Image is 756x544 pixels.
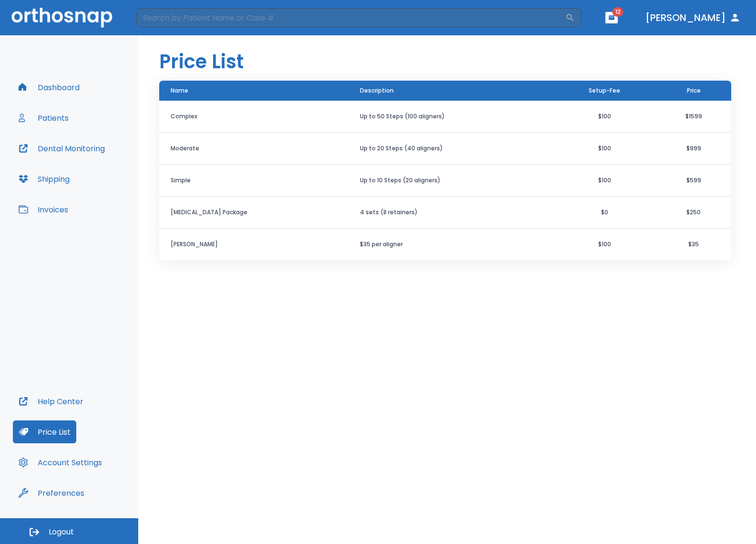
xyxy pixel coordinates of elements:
th: Name [159,81,348,101]
button: Dashboard [13,76,85,99]
h1: Price List [159,47,244,76]
th: Description [348,81,553,101]
button: Dental Monitoring [13,137,111,160]
span: Logout [49,527,74,537]
button: Help Center [13,390,89,413]
td: Up to 50 Steps (100 aligners) [348,101,553,133]
button: Preferences [13,481,90,504]
th: [PERSON_NAME] [159,229,348,261]
th: [MEDICAL_DATA] Package [159,197,348,229]
th: Setup-Fee [553,81,656,101]
button: Account Settings [13,451,108,474]
td: Up to 20 Steps (40 aligners) [348,133,553,165]
button: [PERSON_NAME] [642,9,745,26]
input: Search by Patient Name or Case # [136,8,565,27]
td: $599 [656,165,731,197]
img: Orthosnap [11,8,112,27]
button: Invoices [13,198,74,221]
th: Price [656,81,731,101]
td: $100 [553,229,656,261]
td: $999 [656,133,731,165]
td: $100 [553,133,656,165]
span: 12 [613,7,623,17]
button: Patients [13,106,74,129]
td: $0 [553,197,656,229]
td: $1599 [656,101,731,133]
td: $100 [553,101,656,133]
td: 4 sets (8 retainers) [348,197,553,229]
td: $35 per aligner [348,229,553,261]
div: Tooltip anchor [82,489,91,497]
th: Moderate [159,133,348,165]
button: Shipping [13,167,75,190]
table: price table [159,81,731,261]
th: Complex [159,101,348,133]
th: Simple [159,165,348,197]
td: $35 [656,229,731,261]
td: Up to 10 Steps (20 aligners) [348,165,553,197]
button: Price List [13,420,76,443]
td: $250 [656,197,731,229]
td: $100 [553,165,656,197]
